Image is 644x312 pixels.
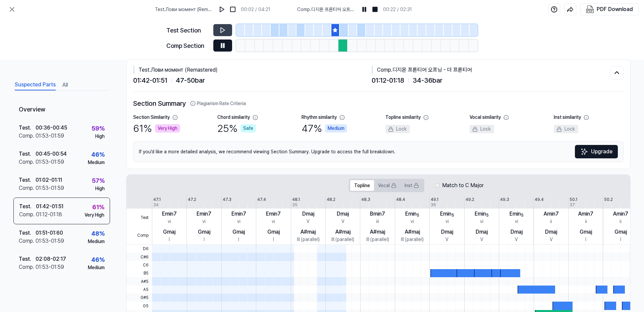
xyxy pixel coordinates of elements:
img: PDF Download [586,5,594,13]
div: Emin7 [266,210,281,218]
div: Gmaj [163,228,175,236]
span: A5 [126,286,152,294]
div: PDF Download [597,5,633,14]
div: Emin7 [197,210,211,218]
span: D6 [126,245,152,253]
div: Test . Лови момент (Remastered) [133,66,372,74]
div: 01:02 - 01:11 [36,176,62,184]
div: Test Section [166,26,209,35]
div: 36 [431,202,436,208]
div: 48.2 [327,197,335,203]
div: Medium [325,124,347,133]
div: Chord similarity [217,114,250,121]
div: vi [445,218,449,225]
div: Lock [554,125,578,133]
div: Comp . [19,211,36,219]
div: 02:08 - 02:17 [36,255,66,263]
div: 00:22 / 02:31 [383,6,412,13]
div: vi [272,218,275,225]
div: 48 % [91,229,105,238]
img: play [219,6,225,13]
img: help [551,6,557,13]
div: Dmaj [545,228,557,236]
button: Suspected Parts [15,80,56,90]
div: 47.3 [223,197,231,203]
div: 61 % [133,121,180,136]
div: 48.4 [396,197,405,203]
div: Lock [470,125,494,133]
span: B5 [126,269,152,277]
div: III (parallel) [366,236,389,243]
div: Vocal similarity [470,114,501,121]
div: Very High [85,212,104,219]
div: III (parallel) [331,236,354,243]
img: Sparkles [580,148,588,156]
div: 01:53 - 01:59 [36,184,64,192]
sub: 5 [486,213,489,218]
button: Inst [400,180,423,191]
div: Gmaj [267,228,280,236]
button: Topline [350,180,374,191]
div: V [480,236,483,243]
div: V [515,236,518,243]
label: Match to C Major [442,181,484,189]
div: 01:53 - 01:59 [36,158,64,166]
div: V [341,218,344,225]
div: Test . [19,124,36,132]
h2: Section Summary [133,98,624,108]
div: Emin [509,210,524,218]
div: Bmin7 [370,210,385,218]
div: Comp . 디지몬 프론티어 오프닝 - 더 프론티어 [372,66,610,74]
div: vi [411,218,414,225]
div: Gmaj [614,228,627,236]
div: 57 % [92,176,105,185]
div: vi [515,218,518,225]
span: G#5 [126,294,152,302]
span: 47 - 50 bar [176,75,205,85]
div: Emin [405,210,419,218]
span: C6 [126,261,152,269]
sub: 5 [521,213,524,218]
div: 01:53 - 01:59 [36,237,64,245]
span: 34 - 36 bar [413,75,442,85]
div: Comp . [19,132,36,140]
span: Test . Лови момент (Remastered) [155,6,214,13]
div: Comp Section [166,41,209,50]
div: Test . [19,150,36,158]
div: Amin7 [578,210,593,218]
div: vi [237,218,240,225]
div: Medium [88,159,105,166]
img: pause [361,6,368,13]
div: Emin [475,210,489,218]
div: V [307,218,310,225]
a: SparklesUpgrade [575,145,618,158]
div: Dmaj [337,210,349,218]
div: ii [620,218,622,225]
div: A#maj [370,228,385,236]
div: 01:53 - 01:59 [36,263,64,271]
div: iii [376,218,379,225]
div: Emin7 [231,210,246,218]
div: V [445,236,448,243]
div: 01:53 - 01:59 [36,132,64,140]
div: Overview [13,100,110,119]
div: Dmaj [511,228,523,236]
div: 50.1 [570,197,577,203]
div: A#maj [405,228,420,236]
div: Dmaj [476,228,488,236]
img: stop [372,6,378,13]
div: 48.1 [292,197,300,203]
div: 47 % [302,121,347,136]
span: G5 [126,302,152,310]
div: I [585,236,586,243]
div: 00:45 - 00:54 [36,150,67,158]
div: 46 % [91,150,105,159]
div: Gmaj [580,228,592,236]
div: ii [550,218,552,225]
div: 34 [153,202,159,208]
span: Comp [126,227,152,245]
div: 01:51 - 01:60 [36,229,63,237]
div: V [550,236,553,243]
img: share [567,6,574,13]
div: 59 % [92,124,105,133]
